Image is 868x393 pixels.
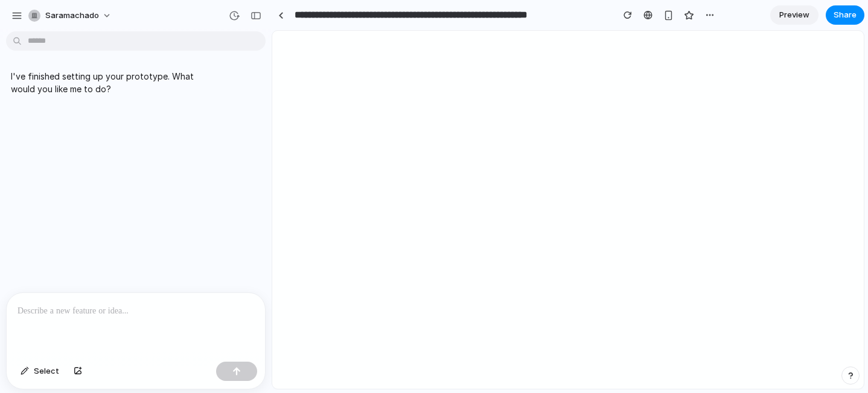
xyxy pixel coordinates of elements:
[779,9,809,21] span: Preview
[826,5,864,25] button: Share
[770,5,819,25] a: Preview
[24,6,118,25] button: saramachado
[14,362,65,381] button: Select
[34,365,59,377] span: Select
[11,70,212,95] p: I've finished setting up your prototype. What would you like me to do?
[45,10,99,22] span: saramachado
[834,9,857,21] span: Share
